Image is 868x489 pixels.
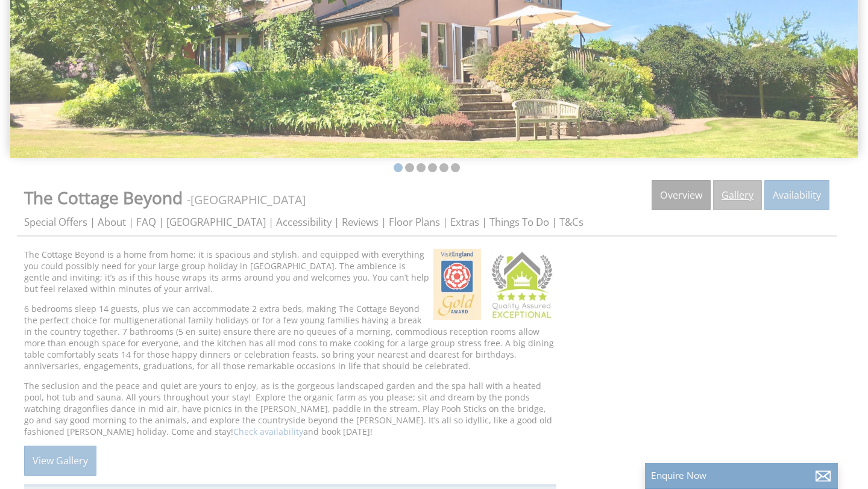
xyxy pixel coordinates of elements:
a: FAQ [136,215,156,229]
a: Accessibility [276,215,332,229]
p: Enquire Now [651,469,832,482]
span: - [187,192,306,208]
img: Visit England - Gold Award [433,249,481,320]
a: Special Offers [24,215,87,229]
a: Gallery [713,180,762,210]
a: Extras [450,215,479,229]
span: The Cottage Beyond [24,186,183,209]
a: Check availability [233,426,303,437]
a: T&Cs [559,215,583,229]
a: The Cottage Beyond [24,186,187,209]
img: Sleeps12.com - Quality Assured - 5 Star Exceptional Award [486,249,556,320]
p: 6 bedrooms sleep 14 guests, plus we can accommodate 2 extra beds, making The Cottage Beyond the p... [24,303,556,372]
a: Reviews [342,215,379,229]
a: Floor Plans [389,215,440,229]
a: Availability [764,180,829,210]
p: The seclusion and the peace and quiet are yours to enjoy, as is the gorgeous landscaped garden an... [24,380,556,437]
a: Things To Do [489,215,549,229]
a: Overview [652,180,711,210]
p: The Cottage Beyond is a home from home; it is spacious and stylish, and equipped with everything ... [24,249,556,294]
a: View Gallery [24,446,96,476]
a: [GEOGRAPHIC_DATA] [190,192,306,208]
a: About [98,215,126,229]
a: [GEOGRAPHIC_DATA] [166,215,266,229]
